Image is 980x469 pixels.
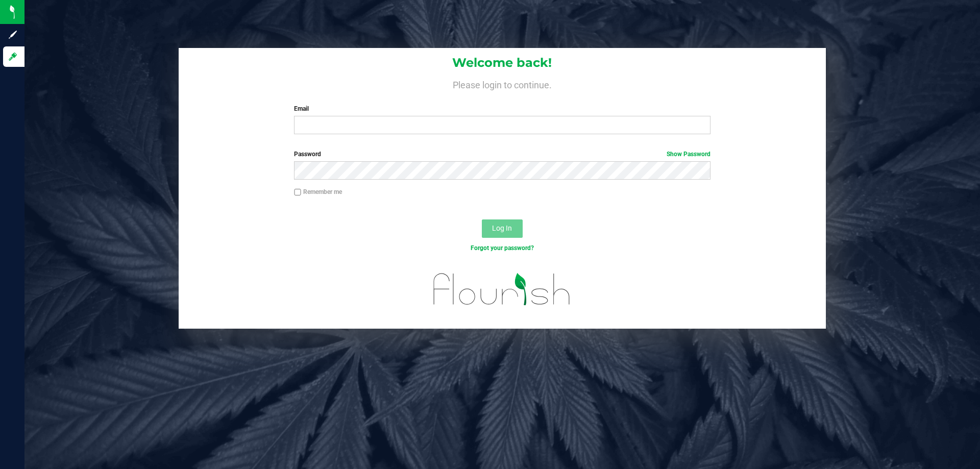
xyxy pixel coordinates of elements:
[294,187,342,196] label: Remember me
[8,52,18,62] inline-svg: Log in
[179,56,826,69] h1: Welcome back!
[421,263,583,315] img: flourish_logo.svg
[8,30,18,40] inline-svg: Sign up
[471,244,534,252] a: Forgot your password?
[179,78,826,90] h4: Please login to continue.
[492,224,512,232] span: Log In
[294,104,710,113] label: Email
[482,219,523,238] button: Log In
[294,189,301,196] input: Remember me
[294,151,321,158] span: Password
[667,151,710,158] a: Show Password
